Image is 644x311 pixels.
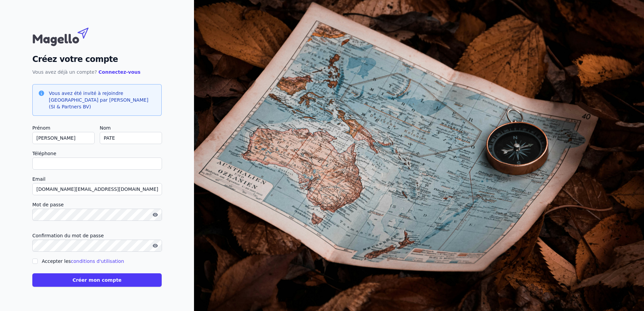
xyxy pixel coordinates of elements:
[32,68,162,76] p: Vous avez déjà un compte?
[49,90,156,110] h3: Vous avez été invité à rejoindre [GEOGRAPHIC_DATA] par [PERSON_NAME] (SI & Partners BV)
[32,273,162,287] button: Créer mon compte
[100,124,162,132] label: Nom
[32,124,94,132] label: Prénom
[32,232,162,240] label: Confirmation du mot de passe
[32,149,162,158] label: Téléphone
[71,258,124,264] a: conditions d'utilisation
[32,53,162,65] h2: Créez votre compte
[32,24,103,48] img: Magello
[32,201,162,209] label: Mot de passe
[42,258,124,264] label: Accepter les
[32,175,162,183] label: Email
[98,69,140,75] a: Connectez-vous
